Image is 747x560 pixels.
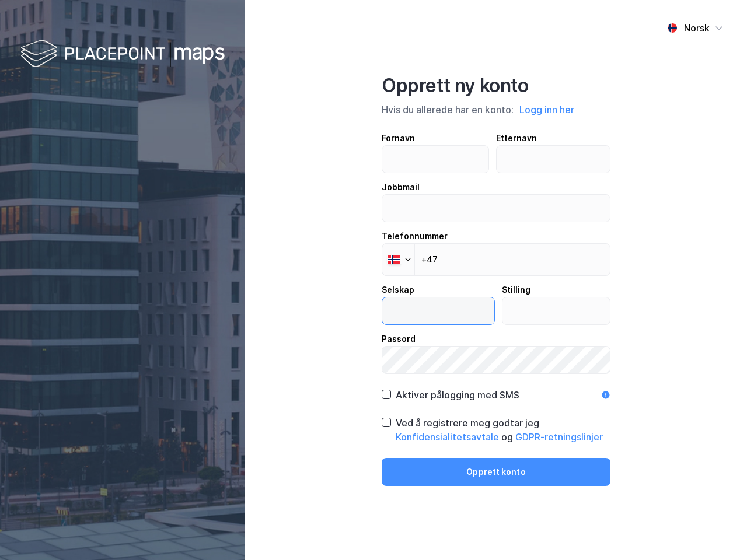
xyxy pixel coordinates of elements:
img: logo-white.f07954bde2210d2a523dddb988cd2aa7.svg [20,37,225,72]
div: Fornavn [382,131,489,145]
div: Opprett ny konto [382,74,610,97]
div: Norway: + 47 [382,244,414,275]
input: Telefonnummer [382,243,610,276]
div: Aktiver pålogging med SMS [396,388,519,402]
div: Ved å registrere meg godtar jeg og [396,416,610,444]
div: Selskap [382,283,495,297]
div: Stilling [502,283,611,297]
button: Logg inn her [516,102,578,117]
iframe: Chat Widget [689,504,747,560]
div: Etternavn [496,131,611,145]
div: Jobbmail [382,180,610,194]
button: Opprett konto [382,458,610,486]
div: Passord [382,332,610,346]
div: Hvis du allerede har en konto: [382,102,610,117]
div: Telefonnummer [382,229,610,243]
div: Norsk [684,21,710,35]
